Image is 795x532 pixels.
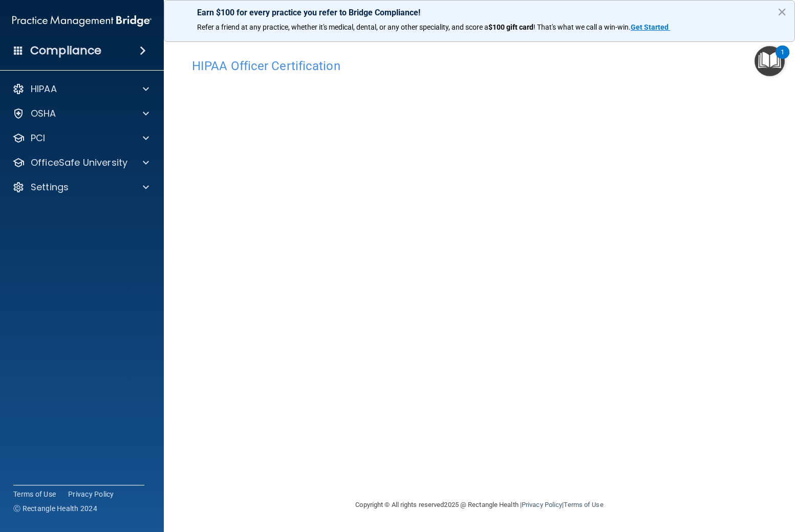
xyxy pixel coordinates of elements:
img: PMB logo [12,11,152,31]
button: Close [777,4,787,20]
p: OSHA [31,107,56,120]
p: HIPAA [31,83,57,95]
span: Refer a friend at any practice, whether it's medical, dental, or any other speciality, and score a [197,23,488,31]
a: HIPAA [12,83,149,95]
iframe: hipaa-training [192,78,767,411]
div: Copyright © All rights reserved 2025 @ Rectangle Health | | [293,489,667,521]
p: OfficeSafe University [31,157,127,169]
strong: $100 gift card [488,23,533,31]
h4: HIPAA Officer Certification [192,59,767,73]
p: Settings [31,181,69,193]
p: Earn $100 for every practice you refer to Bridge Compliance! [197,8,762,17]
button: Open Resource Center, 1 new notification [755,46,785,76]
span: ! That's what we call a win-win. [533,23,631,31]
strong: Get Started [631,23,669,31]
a: Terms of Use [13,489,56,499]
h4: Compliance [30,43,101,58]
span: Ⓒ Rectangle Health 2024 [13,503,97,514]
a: PCI [12,132,149,144]
p: PCI [31,132,45,144]
a: OSHA [12,107,149,120]
a: Privacy Policy [522,501,562,508]
a: OfficeSafe University [12,157,149,169]
a: Get Started [631,23,670,31]
a: Settings [12,181,149,193]
div: 1 [781,52,784,65]
a: Privacy Policy [68,489,114,499]
a: Terms of Use [564,501,603,508]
